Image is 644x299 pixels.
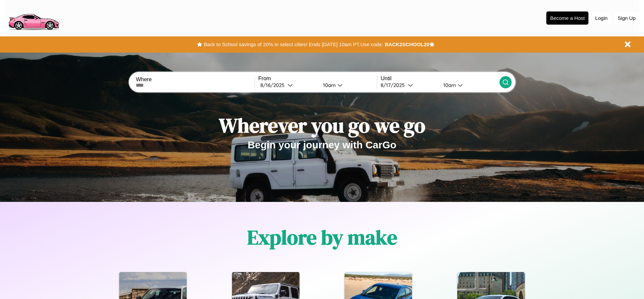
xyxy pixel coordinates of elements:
img: logo [5,3,62,32]
div: 8 / 16 / 2025 [260,82,288,88]
button: Login [592,12,611,24]
label: Until [381,76,499,82]
button: 8/16/2025 [258,82,318,89]
div: 10am [440,82,458,88]
button: Become a Host [546,11,588,25]
div: 10am [320,82,337,88]
label: From [258,76,377,82]
label: Where [136,77,254,83]
button: Back to School savings of 20% in select cities! Ends [DATE] 10am PT.Use code: [202,40,385,49]
b: BACK2SCHOOL20 [385,41,429,47]
button: Sign Up [614,12,639,24]
div: 8 / 17 / 2025 [381,82,408,88]
h1: Explore by make [247,223,397,251]
button: 10am [318,82,377,89]
button: 10am [438,82,499,89]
